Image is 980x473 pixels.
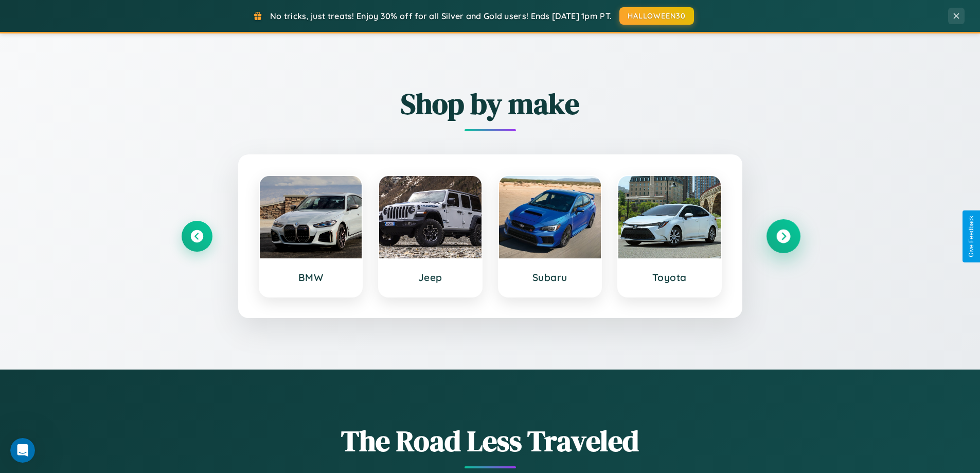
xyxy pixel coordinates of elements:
h3: Subaru [509,271,591,284]
button: HALLOWEEN30 [619,7,694,25]
h3: BMW [270,271,352,284]
h2: Shop by make [182,84,799,124]
h3: Jeep [389,271,471,284]
h1: The Road Less Traveled [182,421,799,461]
div: Give Feedback [968,216,975,257]
iframe: Intercom live chat [10,438,35,463]
h3: Toyota [629,271,710,284]
span: No tricks, just treats! Enjoy 30% off for all Silver and Gold users! Ends [DATE] 1pm PT. [270,11,612,21]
